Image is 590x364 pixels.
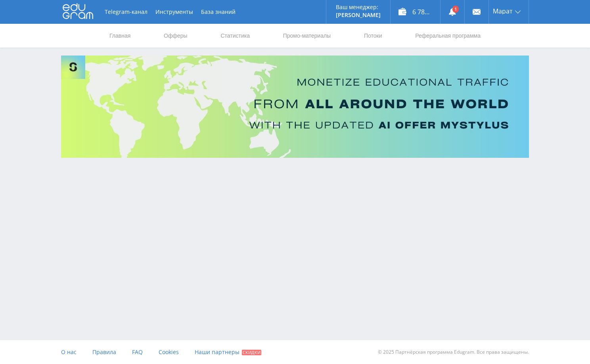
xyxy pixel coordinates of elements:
a: Главная [109,24,131,48]
span: Наши партнеры [195,348,239,356]
a: Правила [92,340,116,364]
a: Статистика [220,24,251,48]
span: Скидки [242,350,261,355]
span: Cookies [159,348,179,356]
a: Офферы [163,24,188,48]
span: FAQ [132,348,143,356]
span: О нас [61,348,77,356]
a: Наши партнеры Скидки [195,340,261,364]
span: Марат [493,8,513,14]
a: Реферальная программа [414,24,481,48]
p: Ваш менеджер: [336,4,381,10]
a: Cookies [159,340,179,364]
a: Потоки [363,24,383,48]
img: Banner [61,56,529,158]
a: Промо-материалы [282,24,331,48]
span: Правила [92,348,116,356]
a: О нас [61,340,77,364]
div: © 2025 Партнёрская программа Edugram. Все права защищены. [299,340,529,364]
a: FAQ [132,340,143,364]
p: [PERSON_NAME] [336,12,381,18]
